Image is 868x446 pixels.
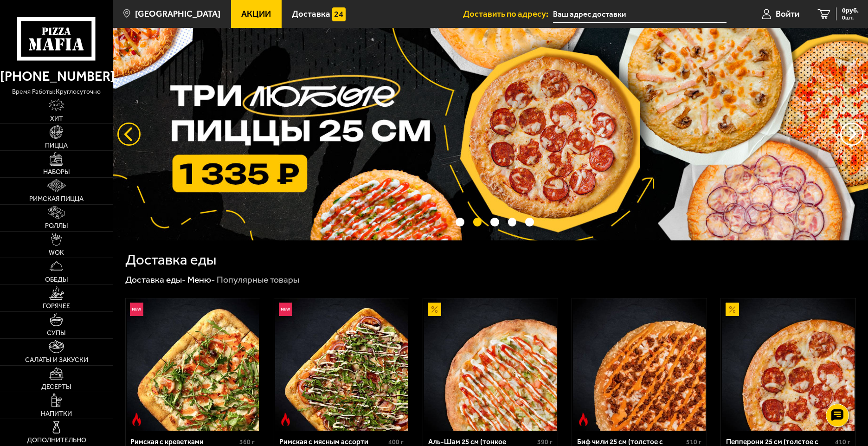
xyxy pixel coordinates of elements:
[241,10,271,19] span: Акции
[130,303,143,316] img: Новинка
[25,357,88,363] span: Салаты и закуски
[577,413,590,426] img: Острое блюдо
[43,169,70,175] span: Наборы
[45,277,68,283] span: Обеды
[292,10,330,19] span: Доставка
[686,438,701,446] span: 510 г
[423,298,558,431] a: АкционныйАль-Шам 25 см (тонкое тесто)
[842,15,859,20] span: 0 шт.
[490,218,499,226] button: точки переключения
[29,196,84,202] span: Римская пицца
[463,10,553,19] span: Доставить по адресу:
[776,10,799,19] span: Войти
[117,123,141,146] button: следующий
[842,7,859,14] span: 0 руб.
[721,298,855,431] a: АкционныйПепперони 25 см (толстое с сыром)
[27,437,86,444] span: Дополнительно
[47,330,66,336] span: Супы
[43,303,70,310] span: Горячее
[424,298,557,431] img: Аль-Шам 25 см (тонкое тесто)
[279,413,292,426] img: Острое блюдо
[537,438,553,446] span: 390 г
[508,218,517,226] button: точки переключения
[125,252,216,267] h1: Доставка еды
[835,438,850,446] span: 410 г
[126,298,260,431] a: НовинкаОстрое блюдоРимская с креветками
[275,298,408,431] img: Римская с мясным ассорти
[49,250,64,256] span: WOK
[41,384,71,390] span: Десерты
[45,142,68,149] span: Пицца
[573,298,706,431] img: Биф чили 25 см (толстое с сыром)
[130,413,143,426] img: Острое блюдо
[135,10,220,19] span: [GEOGRAPHIC_DATA]
[553,6,727,23] input: Ваш адрес доставки
[840,123,863,146] button: предыдущий
[572,298,707,431] a: Острое блюдоБиф чили 25 см (толстое с сыром)
[187,274,215,285] a: Меню-
[274,298,409,431] a: НовинкаОстрое блюдоРимская с мясным ассорти
[428,303,441,316] img: Акционный
[456,218,464,226] button: точки переключения
[388,438,404,446] span: 400 г
[726,303,739,316] img: Акционный
[473,218,482,226] button: точки переключения
[125,274,186,285] a: Доставка еды-
[239,438,255,446] span: 360 г
[41,411,72,417] span: Напитки
[525,218,534,226] button: точки переключения
[45,223,68,229] span: Роллы
[722,298,855,431] img: Пепперони 25 см (толстое с сыром)
[332,7,346,21] img: 15daf4d41897b9f0e9f617042186c801.svg
[127,298,259,431] img: Римская с креветками
[50,116,63,122] span: Хит
[217,274,299,285] div: Популярные товары
[279,303,292,316] img: Новинка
